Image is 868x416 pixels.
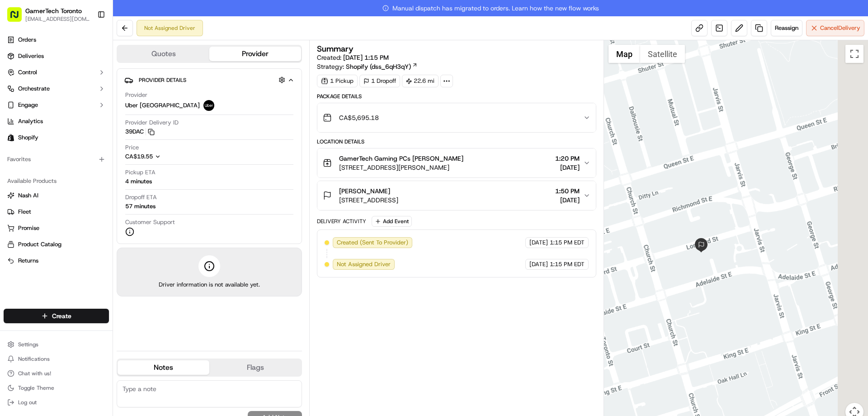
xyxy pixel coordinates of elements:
span: Pickup ETA [125,168,156,177]
button: Show street map [609,45,640,63]
div: 📗 [9,203,16,210]
span: Provider Details [139,77,186,84]
button: Orchestrate [4,81,109,96]
span: Deliveries [18,52,44,60]
button: Toggle fullscreen view [845,45,863,63]
button: Nash AI [4,188,109,203]
span: [PERSON_NAME] [28,165,73,172]
img: Grace Nketiah [9,156,24,171]
span: [PERSON_NAME] [28,140,73,148]
button: Chat with us! [4,367,109,380]
span: Control [18,68,37,77]
button: [EMAIL_ADDRESS][DOMAIN_NAME] [25,15,90,23]
button: Reassign [771,20,802,36]
span: • [75,140,78,148]
button: Notifications [4,353,109,365]
button: Provider Details [124,72,294,87]
span: [DATE] [555,196,580,205]
button: Control [4,65,109,80]
a: Orders [4,33,109,47]
div: Location Details [317,138,596,145]
span: Orchestrate [18,85,50,93]
button: Show satellite imagery [640,45,685,63]
span: Notifications [18,355,50,363]
a: Analytics [4,114,109,129]
img: Nash [9,9,27,27]
button: Quotes [118,47,209,61]
a: Deliveries [4,49,109,63]
div: Available Products [4,174,109,188]
span: Settings [18,341,38,348]
span: Create [52,311,71,320]
button: Flags [209,360,301,375]
input: Got a question? Start typing here... [24,58,163,68]
span: Reassign [775,24,798,32]
a: 📗Knowledge Base [5,199,73,215]
button: CancelDelivery [806,20,864,36]
button: CA$19.55 [125,153,205,161]
button: Add Event [372,216,412,227]
span: Promise [18,224,39,232]
span: Uber [GEOGRAPHIC_DATA] [125,101,200,110]
span: [PERSON_NAME] [339,186,390,196]
a: Nash AI [7,191,105,200]
button: Provider [209,47,301,61]
button: 39DAC [125,128,155,136]
span: Log out [18,399,37,406]
p: Welcome 👋 [9,36,165,51]
a: Fleet [7,208,105,216]
span: Provider [125,91,147,99]
span: [DATE] [555,163,580,172]
span: Manual dispatch has migrated to orders. Learn how the new flow works [382,4,599,13]
span: Orders [18,36,36,44]
span: Customer Support [125,218,175,226]
button: CA$5,695.18 [317,103,595,132]
button: Promise [4,221,109,235]
div: Package Details [317,93,596,100]
img: 1736555255976-a54dd68f-1ca7-489b-9aae-adbdc363a1c4 [18,165,25,172]
span: 1:15 PM EDT [550,260,585,268]
img: 1736555255976-a54dd68f-1ca7-489b-9aae-adbdc363a1c4 [18,141,25,148]
div: 💻 [76,203,84,210]
span: Cancel Delivery [820,24,860,32]
div: 4 minutes [125,177,152,186]
span: 1:20 PM [555,154,580,163]
button: Product Catalog [4,237,109,252]
span: Toggle Theme [18,384,54,392]
span: [STREET_ADDRESS] [339,196,398,205]
span: Chat with us! [18,370,51,377]
span: GamerTech Toronto [25,6,82,15]
div: 22.6 mi [402,75,439,87]
img: 1736555255976-a54dd68f-1ca7-489b-9aae-adbdc363a1c4 [9,86,25,103]
span: Returns [18,257,38,265]
span: GamerTech Gaming PCs [PERSON_NAME] [339,154,463,163]
span: API Documentation [85,202,145,211]
button: [PERSON_NAME][STREET_ADDRESS]1:50 PM[DATE] [317,181,595,210]
span: Product Catalog [18,240,61,249]
button: GamerTech Toronto[EMAIL_ADDRESS][DOMAIN_NAME] [4,4,94,25]
a: Shopify (dss_6qH3qY) [346,62,418,71]
button: Returns [4,253,109,268]
div: Delivery Activity [317,218,366,225]
span: Price [125,143,139,152]
span: Created (Sent To Provider) [337,239,408,247]
a: 💻API Documentation [73,199,149,215]
span: [DATE] [80,140,99,148]
span: Not Assigned Driver [337,260,391,268]
span: CA$5,695.18 [339,113,379,122]
button: GamerTech Gaming PCs [PERSON_NAME][STREET_ADDRESS][PERSON_NAME]1:20 PM[DATE] [317,148,595,177]
span: 1:15 PM EDT [550,239,585,247]
button: Log out [4,396,109,409]
span: Dropoff ETA [125,193,157,201]
span: Nash AI [18,191,38,200]
img: 8016278978528_b943e370aa5ada12b00a_72.png [19,86,35,103]
span: Shopify (dss_6qH3qY) [346,62,411,71]
span: Fleet [18,208,31,216]
span: [STREET_ADDRESS][PERSON_NAME] [339,163,463,172]
span: CA$19.55 [125,153,153,160]
div: 1 Pickup [317,75,358,87]
span: Driver information is not available yet. [159,281,260,289]
span: [DATE] [529,260,548,268]
span: Analytics [18,117,43,125]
